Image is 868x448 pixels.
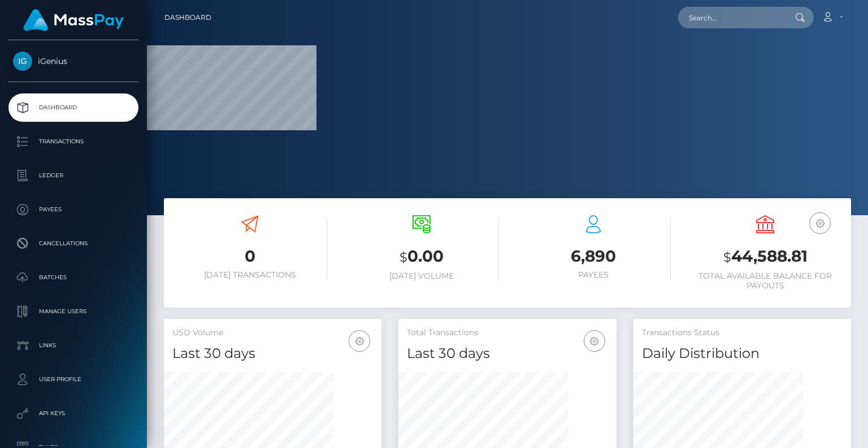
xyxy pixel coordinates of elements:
img: MassPay Logo [23,9,124,31]
p: Batches [13,269,134,286]
a: Links [8,331,138,360]
p: Transactions [13,133,134,150]
h4: Daily Distribution [642,344,843,364]
h3: 0 [172,245,327,267]
a: Ledger [8,161,138,190]
p: Ledger [13,167,134,184]
p: User Profile [13,371,134,388]
p: Manage Users [13,303,134,320]
span: iGenius [8,56,138,66]
h6: [DATE] Transactions [172,270,327,280]
h6: [DATE] Volume [344,271,499,281]
h3: 0.00 [344,245,499,268]
p: Payees [13,201,134,218]
h3: 44,588.81 [688,245,843,268]
a: Payees [8,195,138,224]
h5: Total Transactions [407,327,607,339]
small: $ [723,249,731,265]
input: Search... [678,7,784,28]
a: Transactions [8,127,138,156]
a: User Profile [8,365,138,394]
a: Manage Users [8,297,138,326]
h5: USD Volume [172,327,373,339]
p: API Keys [13,405,134,422]
h6: Total Available Balance for Payouts [688,271,843,291]
a: Dashboard [8,93,138,122]
a: Batches [8,263,138,292]
h3: 6,890 [516,245,671,267]
p: Links [13,337,134,354]
p: Cancellations [13,235,134,252]
a: Cancellations [8,229,138,258]
img: iGenius [13,52,32,71]
h5: Transactions Status [642,327,843,339]
p: Dashboard [13,99,134,116]
a: Dashboard [164,6,211,29]
h4: Last 30 days [407,344,607,364]
a: API Keys [8,399,138,428]
small: $ [400,249,407,265]
h6: Payees [516,270,671,280]
h4: Last 30 days [172,344,373,364]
